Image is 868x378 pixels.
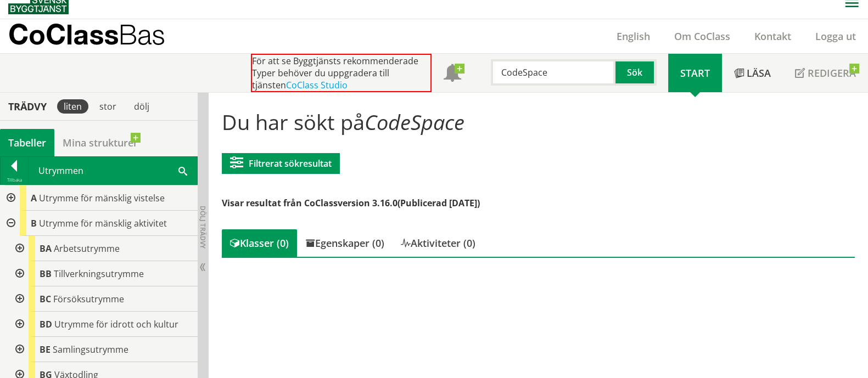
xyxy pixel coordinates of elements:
[29,157,197,184] div: Utrymmen
[803,30,868,43] a: Logga ut
[54,129,146,156] a: Mina strukturer
[393,229,484,257] div: Aktiviteter (0)
[119,18,165,50] span: Bas
[40,343,51,356] span: BE
[9,337,198,362] div: Gå till informationssidan för CoClass Studio
[668,54,722,92] a: Start
[365,108,464,136] span: CodeSpace
[54,242,120,255] span: Arbetsutrymme
[222,197,397,209] span: Visar resultat från CoClassversion 3.16.0
[54,268,144,280] span: Tillverkningsutrymme
[39,192,165,204] span: Utrymme för mänsklig vistelse
[53,343,128,356] span: Samlingsutrymme
[93,99,123,114] div: stor
[54,318,178,330] span: Utrymme för idrott och kultur
[1,176,28,184] div: Tillbaka
[808,66,856,80] span: Redigera
[222,153,340,174] button: Filtrerat sökresultat
[53,293,124,305] span: Försöksutrymme
[444,65,461,83] span: Notifikationer
[198,206,208,249] span: Dölj trädvy
[9,312,198,337] div: Gå till informationssidan för CoClass Studio
[39,217,167,229] span: Utrymme för mänsklig aktivitet
[222,110,854,134] h1: Du har sökt på
[127,99,156,114] div: dölj
[286,79,348,91] a: CoClass Studio
[491,59,615,86] input: Sök
[31,217,37,229] span: B
[222,229,297,257] div: Klasser (0)
[783,54,868,92] a: Redigera
[40,268,52,280] span: BB
[747,66,771,80] span: Läsa
[40,242,52,255] span: BA
[31,192,37,204] span: A
[40,293,51,305] span: BC
[297,229,393,257] div: Egenskaper (0)
[9,286,198,312] div: Gå till informationssidan för CoClass Studio
[8,28,165,41] p: CoClass
[8,19,189,53] a: CoClassBas
[662,30,742,43] a: Om CoClass
[40,318,52,330] span: BD
[615,59,656,86] button: Sök
[680,66,710,80] span: Start
[397,197,480,209] span: (Publicerad [DATE])
[9,236,198,261] div: Gå till informationssidan för CoClass Studio
[742,30,803,43] a: Kontakt
[2,100,53,112] div: Trädvy
[178,165,187,176] span: Sök i tabellen
[251,54,432,92] div: För att se Byggtjänsts rekommenderade Typer behöver du uppgradera till tjänsten
[9,261,198,286] div: Gå till informationssidan för CoClass Studio
[604,30,662,43] a: English
[57,99,88,114] div: liten
[722,54,783,92] a: Läsa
